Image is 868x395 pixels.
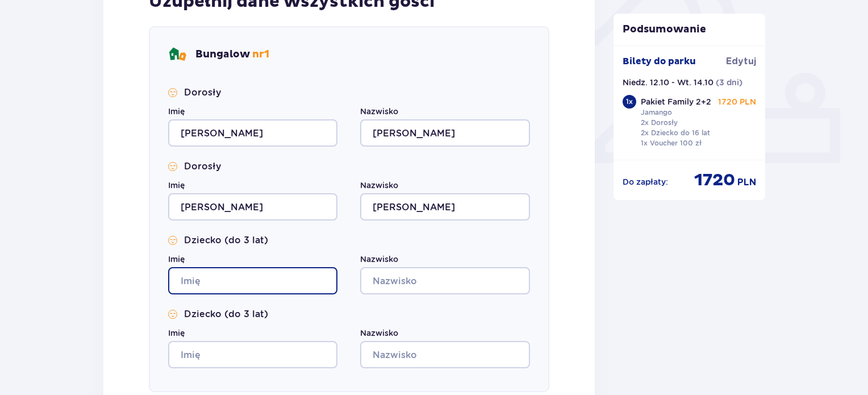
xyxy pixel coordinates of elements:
[168,267,337,294] input: Imię
[360,193,529,221] input: Nazwisko
[641,107,672,118] p: Jamango
[168,88,177,97] img: Smile Icon
[360,327,398,339] label: Nazwisko
[360,106,398,117] label: Nazwisko
[360,253,398,265] label: Nazwisko
[716,77,742,88] p: ( 3 dni )
[168,253,185,265] label: Imię
[737,176,756,189] span: PLN
[641,118,710,148] p: 2x Dorosły 2x Dziecko do 16 lat 1x Voucher 100 zł
[168,45,186,64] img: bungalows Icon
[184,234,268,247] p: Dziecko (do 3 lat)
[184,160,221,173] p: Dorosły
[623,176,668,188] p: Do zapłaty :
[168,106,185,117] label: Imię
[168,180,185,191] label: Imię
[168,119,337,147] input: Imię
[168,236,177,245] img: Smile Icon
[726,55,756,68] span: Edytuj
[168,193,337,221] input: Imię
[168,310,177,319] img: Smile Icon
[168,327,185,339] label: Imię
[184,308,268,321] p: Dziecko (do 3 lat)
[623,95,636,109] div: 1 x
[168,341,337,368] input: Imię
[694,169,735,191] span: 1720
[718,96,756,107] p: 1720 PLN
[641,96,711,107] p: Pakiet Family 2+2
[360,267,529,294] input: Nazwisko
[360,119,529,147] input: Nazwisko
[252,48,269,61] span: nr 1
[623,77,713,88] p: Niedz. 12.10 - Wt. 14.10
[623,55,696,68] p: Bilety do parku
[614,23,766,36] p: Podsumowanie
[360,341,529,368] input: Nazwisko
[195,48,269,61] p: Bungalow
[184,86,221,99] p: Dorosły
[360,180,398,191] label: Nazwisko
[168,162,177,171] img: Smile Icon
